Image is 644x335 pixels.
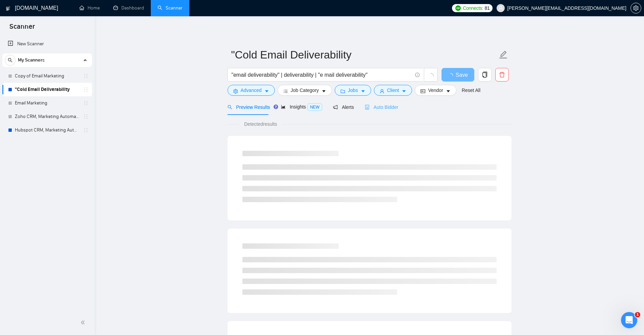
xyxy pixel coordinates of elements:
a: Hubspot CRM, Marketing Automation [15,123,79,137]
span: 81 [485,4,490,12]
button: folderJobscaret-down [335,85,371,96]
span: user [380,89,384,94]
a: setting [630,5,641,11]
span: NEW [307,103,322,111]
span: user [498,6,503,10]
span: Client [387,87,399,94]
button: search [5,55,16,66]
span: delete [496,72,508,78]
span: robot [365,105,369,110]
span: loading [428,73,434,79]
span: Advanced [241,87,262,94]
button: setting [630,3,641,14]
li: My Scanners [2,53,92,137]
a: searchScanner [158,5,183,11]
span: Job Category [291,87,319,94]
span: My Scanners [18,53,45,67]
li: New Scanner [2,37,92,51]
button: barsJob Categorycaret-down [278,85,332,96]
a: Reset All [462,87,480,94]
span: setting [631,5,641,11]
a: Zoho CRM, Marketing Automation [15,110,79,123]
span: Jobs [348,87,358,94]
span: caret-down [361,89,365,94]
a: homeHome [79,5,100,11]
img: upwork-logo.png [455,5,461,11]
button: idcardVendorcaret-down [415,85,456,96]
button: Save [442,68,474,81]
span: caret-down [446,89,451,94]
a: Copy of Email Marketing [15,69,79,83]
span: holder [83,100,89,106]
span: double-left [80,319,87,326]
button: settingAdvancedcaret-down [228,85,275,96]
input: Scanner name... [231,46,498,63]
span: holder [83,127,89,133]
span: loading [448,73,456,78]
span: info-circle [415,73,420,77]
a: "Cold Email Deliverability [15,83,79,96]
button: userClientcaret-down [374,85,412,96]
span: holder [83,114,89,119]
span: search [5,58,15,63]
input: Search Freelance Jobs... [232,71,412,79]
a: New Scanner [8,37,87,51]
a: Email Marketing [15,96,79,110]
span: Save [456,71,468,79]
span: folder [340,89,345,94]
span: holder [83,73,89,79]
span: holder [83,87,89,92]
span: Vendor [428,87,443,94]
span: 1 [635,312,640,317]
span: setting [233,89,238,94]
button: delete [495,68,509,81]
span: Detected results [239,120,282,128]
span: Insights [281,104,322,110]
span: Auto Bidder [365,104,398,110]
span: Preview Results [228,104,270,110]
img: logo [6,3,10,14]
button: copy [478,68,492,81]
span: caret-down [264,89,269,94]
span: idcard [421,89,425,94]
span: search [228,105,232,110]
span: caret-down [321,89,326,94]
span: Alerts [333,104,354,110]
a: dashboardDashboard [113,5,144,11]
iframe: Intercom live chat [621,312,637,328]
span: Connects: [463,4,483,12]
span: edit [499,50,508,59]
span: bars [283,89,288,94]
span: copy [478,72,491,78]
span: notification [333,105,338,110]
div: Tooltip anchor [273,104,279,110]
span: area-chart [281,104,286,109]
span: caret-down [402,89,406,94]
span: Scanner [4,22,40,36]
